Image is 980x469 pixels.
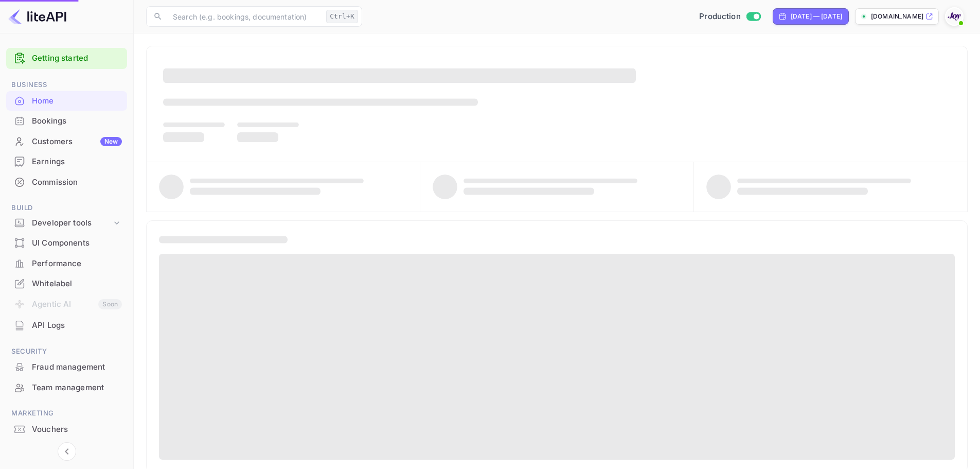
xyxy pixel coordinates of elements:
div: Commission [6,172,127,193]
a: Bookings [6,111,127,130]
div: Customers [32,136,122,148]
img: LiteAPI logo [8,8,66,25]
a: API Logs [6,316,127,335]
span: Production [699,11,741,23]
div: Team management [6,378,127,398]
a: Earnings [6,152,127,171]
div: Getting started [6,48,127,69]
a: CustomersNew [6,132,127,151]
div: Whitelabel [32,278,122,290]
a: UI Components [6,233,127,252]
a: Fraud management [6,357,127,376]
div: Bookings [32,115,122,127]
div: Fraud management [32,361,122,373]
a: Performance [6,254,127,273]
div: Ctrl+K [326,10,358,23]
div: Performance [32,258,122,270]
a: Home [6,91,127,110]
div: CustomersNew [6,132,127,152]
span: Build [6,202,127,214]
div: Developer tools [32,217,112,229]
div: Whitelabel [6,274,127,294]
div: API Logs [32,320,122,332]
div: Developer tools [6,214,127,232]
div: Performance [6,254,127,274]
div: Fraud management [6,357,127,377]
button: Collapse navigation [58,442,76,461]
div: Home [32,95,122,107]
div: Vouchers [6,420,127,440]
a: Vouchers [6,420,127,439]
div: Home [6,91,127,111]
div: UI Components [32,237,122,249]
div: Vouchers [32,424,122,436]
div: Commission [32,177,122,188]
img: With Joy [946,8,963,25]
div: UI Components [6,233,127,253]
div: Switch to Sandbox mode [695,11,764,23]
a: Team management [6,378,127,397]
div: Click to change the date range period [773,8,849,25]
a: Getting started [32,53,122,64]
div: Earnings [32,156,122,168]
div: API Logs [6,316,127,336]
div: Bookings [6,111,127,131]
div: Team management [32,382,122,394]
a: Commission [6,172,127,192]
span: Security [6,346,127,357]
div: Earnings [6,152,127,172]
div: New [100,137,122,146]
p: [DOMAIN_NAME] [871,12,923,21]
span: Business [6,79,127,91]
input: Search (e.g. bookings, documentation) [167,6,322,27]
span: Marketing [6,408,127,419]
div: [DATE] — [DATE] [791,12,842,21]
a: Whitelabel [6,274,127,293]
